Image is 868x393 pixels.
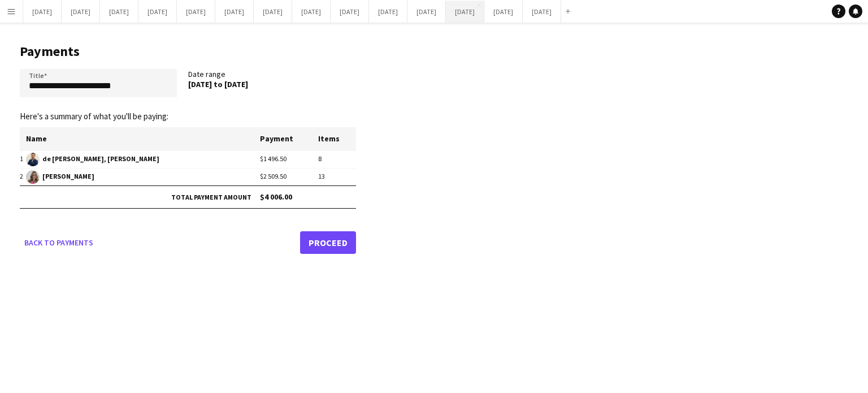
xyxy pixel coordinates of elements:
[26,153,260,166] span: de [PERSON_NAME], [PERSON_NAME]
[188,79,345,89] div: [DATE] to [DATE]
[254,1,292,23] button: [DATE]
[26,127,260,150] th: Name
[20,231,98,254] a: Back to payments
[318,150,356,168] td: 8
[260,168,319,185] td: $2 509.50
[292,1,331,23] button: [DATE]
[446,1,484,23] button: [DATE]
[100,1,138,23] button: [DATE]
[369,1,407,23] button: [DATE]
[260,150,319,168] td: $1 496.50
[20,150,26,168] td: 1
[318,168,356,185] td: 13
[300,231,356,254] a: Proceed
[215,1,254,23] button: [DATE]
[20,185,260,208] td: Total payment amount
[138,1,177,23] button: [DATE]
[523,1,561,23] button: [DATE]
[23,1,62,23] button: [DATE]
[407,1,446,23] button: [DATE]
[20,168,26,185] td: 2
[260,185,356,208] td: $4 006.00
[318,127,356,150] th: Items
[20,111,356,122] p: Here's a summary of what you'll be paying:
[260,127,319,150] th: Payment
[20,43,356,60] h1: Payments
[26,170,260,184] span: [PERSON_NAME]
[484,1,523,23] button: [DATE]
[62,1,100,23] button: [DATE]
[177,1,215,23] button: [DATE]
[188,69,357,102] div: Date range
[331,1,369,23] button: [DATE]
